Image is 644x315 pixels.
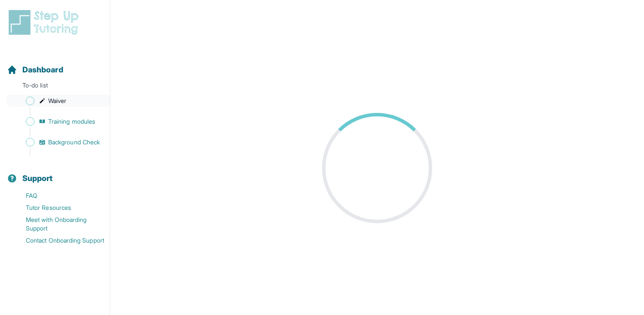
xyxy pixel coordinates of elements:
[7,95,110,107] a: Waiver
[7,190,110,202] a: FAQ
[3,81,106,93] p: To-do list
[48,97,66,105] span: Waiver
[48,138,100,147] span: Background Check
[7,214,110,234] a: Meet with Onboarding Support
[3,50,106,79] button: Dashboard
[7,64,63,76] a: Dashboard
[7,202,110,214] a: Tutor Resources
[7,115,110,128] a: Training modules
[22,64,63,76] span: Dashboard
[3,159,106,188] button: Support
[22,172,53,184] span: Support
[7,9,84,36] img: logo
[48,117,95,126] span: Training modules
[7,136,110,148] a: Background Check
[7,234,110,246] a: Contact Onboarding Support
